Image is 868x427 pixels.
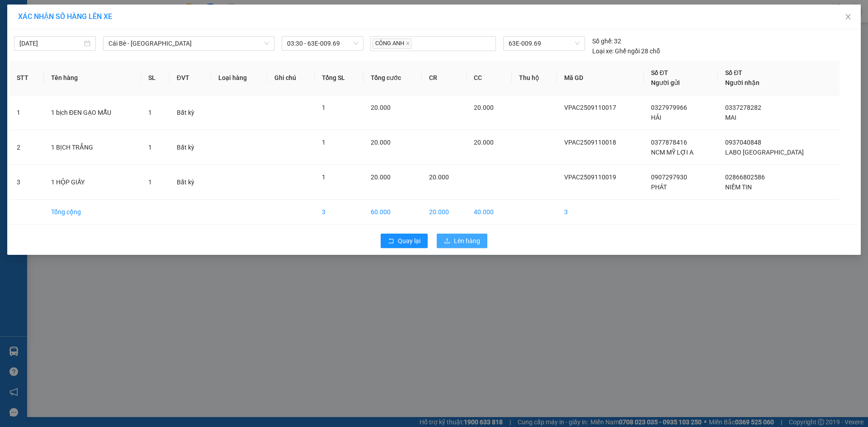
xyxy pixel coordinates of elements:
span: 0327979966 [651,104,687,111]
th: STT [9,61,44,95]
td: 3 [557,200,644,225]
input: 12/09/2025 [19,38,82,48]
th: Loại hàng [211,61,267,95]
span: 20.000 [371,139,391,146]
span: VPAC2509110017 [564,104,616,111]
span: 1 [148,109,152,116]
span: 20.000 [474,139,494,146]
span: Quay lại [398,236,420,246]
td: 40.000 [467,200,511,225]
span: 20.000 [371,104,391,111]
span: 0337278282 [725,104,761,111]
span: 1 [322,174,325,181]
span: 63E-009.69 [509,37,579,50]
span: close [406,41,410,46]
span: 20.000 [429,174,449,181]
div: Ghế ngồi 28 chỗ [592,46,660,56]
span: HẢI [651,114,661,121]
td: 1 BỊCH TRẮNG [44,130,141,165]
span: 0377878416 [651,139,687,146]
th: SL [141,61,170,95]
th: Tổng cước [363,61,422,95]
th: CR [422,61,467,95]
span: NIỀM TIN [725,183,752,191]
td: 60.000 [363,200,422,225]
th: Tên hàng [44,61,141,95]
td: 2 [9,130,44,165]
td: Bất kỳ [170,95,212,130]
span: 03:30 - 63E-009.69 [287,37,358,50]
td: 1 bịch ĐEN GẠO MẪU [44,95,141,130]
td: Bất kỳ [170,130,212,165]
span: LABO [GEOGRAPHIC_DATA] [725,149,804,156]
span: down [264,41,269,46]
span: rollback [388,238,394,245]
span: Người gửi [651,79,680,86]
span: 1 [322,139,325,146]
td: 3 [315,200,363,225]
span: NCM MỸ LỢI A [651,149,693,156]
span: 02866802586 [725,174,765,181]
td: Tổng cộng [44,200,141,225]
span: 0937040848 [725,139,761,146]
span: XÁC NHẬN SỐ HÀNG LÊN XE [18,12,112,21]
th: Ghi chú [267,61,314,95]
span: 20.000 [474,104,494,111]
span: Lên hàng [454,236,480,246]
span: VPAC2509110018 [564,139,616,146]
span: CÔNG ANH [373,38,411,49]
td: 1 HỘP GIẤY [44,165,141,200]
span: 0907297930 [651,174,687,181]
th: CC [467,61,511,95]
span: Loại xe: [592,46,613,56]
span: Cái Bè - Sài Gòn [108,37,269,50]
span: 20.000 [371,174,391,181]
span: Số ghế: [592,36,613,46]
span: 1 [148,178,152,186]
th: Mã GD [557,61,644,95]
span: MAI [725,114,736,121]
button: Close [835,5,861,30]
td: 3 [9,165,44,200]
th: ĐVT [170,61,212,95]
span: Số ĐT [651,69,668,76]
div: 32 [592,36,621,46]
span: 1 [322,104,325,111]
th: Tổng SL [315,61,363,95]
span: VPAC2509110019 [564,174,616,181]
span: PHÁT [651,183,667,191]
span: 1 [148,144,152,151]
span: Số ĐT [725,69,742,76]
span: close [844,13,852,20]
button: rollbackQuay lại [381,234,428,248]
span: Người nhận [725,79,759,86]
button: uploadLên hàng [437,234,487,248]
span: upload [444,238,450,245]
td: 1 [9,95,44,130]
th: Thu hộ [512,61,557,95]
td: Bất kỳ [170,165,212,200]
td: 20.000 [422,200,467,225]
